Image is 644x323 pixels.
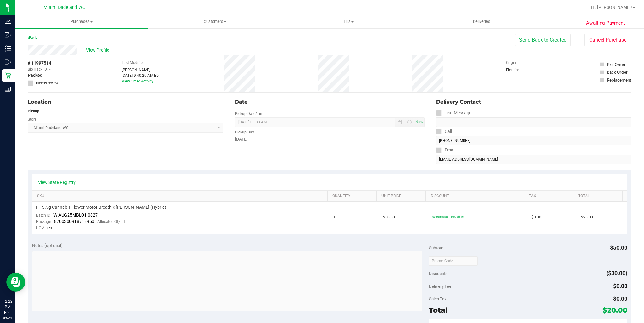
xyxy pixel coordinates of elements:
input: Promo Code [429,256,478,266]
label: Email [436,145,455,155]
a: Tills [282,15,415,28]
span: Tills [282,19,415,25]
span: 1 [123,219,126,224]
a: View State Registry [38,179,76,185]
span: - [49,66,50,72]
button: Send Back to Created [515,34,571,46]
span: Purchases [15,19,148,25]
span: Sales Tax [429,296,447,301]
label: Last Modified [122,60,145,65]
span: Package [36,219,51,224]
div: Flourish [506,67,537,73]
input: Format: (999) 999-9999 [436,136,631,145]
span: $20.00 [581,214,593,220]
div: Location [28,98,223,106]
span: Notes (optional) [32,243,63,248]
span: Miami Dadeland WC [43,5,85,10]
span: 8700300918718950 [54,219,94,224]
span: UOM [36,226,44,230]
span: $50.00 [610,244,627,251]
a: View Order Activity [122,79,153,83]
label: Text Message [436,108,471,117]
div: Replacement [607,77,631,83]
span: Packed [28,72,42,79]
span: $0.00 [613,283,627,289]
a: Quantity [332,194,374,199]
div: [DATE] 9:40:29 AM EDT [122,73,161,78]
span: Delivery Fee [429,284,451,289]
span: $50.00 [383,214,395,220]
input: Format: (999) 999-9999 [436,117,631,127]
label: Pickup Date/Time [235,111,265,116]
inline-svg: Reports [5,86,11,92]
p: 09/24 [3,315,12,320]
div: Date [235,98,425,106]
a: Total [578,194,620,199]
div: Delivery Contact [436,98,631,106]
a: Tax [529,194,571,199]
span: Allocated Qty [97,219,120,224]
a: Unit Price [381,194,423,199]
span: # 11997514 [28,60,51,66]
span: ea [47,225,52,230]
label: Origin [506,60,516,65]
inline-svg: Retail [5,72,11,79]
label: Pickup Day [235,129,254,135]
p: 12:22 PM EDT [3,298,12,315]
span: View Profile [86,47,111,54]
span: Needs review [36,80,58,86]
inline-svg: Inventory [5,45,11,52]
span: BioTrack ID: [28,66,48,72]
span: Hi, [PERSON_NAME]! [591,5,632,10]
a: Purchases [15,15,148,28]
span: Subtotal [429,245,444,250]
span: Deliveries [464,19,499,25]
inline-svg: Analytics [5,18,11,25]
span: Batch ID [36,213,50,218]
span: Awaiting Payment [586,20,625,27]
iframe: Resource center [6,273,25,292]
span: $0.00 [531,214,541,220]
span: FT 3.5g Cannabis Flower Motor Breath x [PERSON_NAME] (Hybrid) [36,204,166,210]
span: Discounts [429,268,447,279]
a: Discount [431,194,522,199]
inline-svg: Outbound [5,59,11,65]
span: $0.00 [613,295,627,302]
label: Store [28,116,36,122]
span: ($30.00) [606,270,627,276]
div: [DATE] [235,136,425,143]
strong: Pickup [28,109,39,113]
span: 60premselect1: 60% off line [432,215,464,218]
inline-svg: Inbound [5,32,11,38]
a: Back [28,36,37,40]
span: Customers [149,19,281,25]
div: Pre-Order [607,61,625,68]
a: Customers [148,15,282,28]
div: Back Order [607,69,628,75]
label: Call [436,127,452,136]
span: $20.00 [602,306,627,314]
span: 1 [333,214,336,220]
div: [PERSON_NAME] [122,67,161,73]
a: Deliveries [415,15,548,28]
span: W-AUG25MBL01-0827 [53,212,98,218]
a: SKU [37,194,325,199]
button: Cancel Purchase [584,34,631,46]
span: Total [429,306,447,314]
